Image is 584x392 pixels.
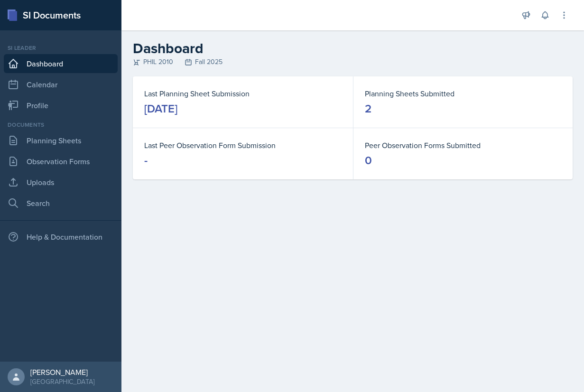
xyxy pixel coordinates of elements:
[144,88,342,99] dt: Last Planning Sheet Submission
[4,131,118,150] a: Planning Sheets
[4,44,118,52] div: Si leader
[4,54,118,73] a: Dashboard
[4,75,118,94] a: Calendar
[144,140,342,151] dt: Last Peer Observation Form Submission
[365,140,562,151] dt: Peer Observation Forms Submitted
[144,153,148,168] div: -
[133,40,573,57] h2: Dashboard
[365,153,372,168] div: 0
[4,121,118,129] div: Documents
[4,173,118,192] a: Uploads
[4,194,118,213] a: Search
[4,227,118,246] div: Help & Documentation
[4,152,118,171] a: Observation Forms
[30,377,94,386] div: [GEOGRAPHIC_DATA]
[30,367,94,377] div: [PERSON_NAME]
[4,96,118,115] a: Profile
[365,88,562,99] dt: Planning Sheets Submitted
[144,101,177,116] div: [DATE]
[133,57,573,67] div: PHIL 2010 Fall 2025
[365,101,371,116] div: 2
